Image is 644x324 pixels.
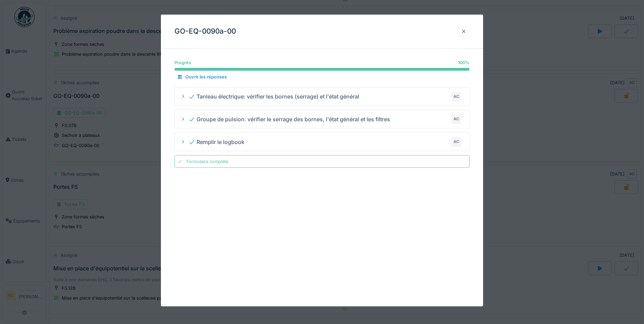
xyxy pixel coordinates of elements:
[452,114,461,124] div: AC
[178,113,466,125] summary: Groupe de pulsion: vérifier le serrage des bornes, l'état général et les filtresAC
[452,137,461,146] div: AC
[178,136,466,148] summary: Remplir le logbookAC
[458,59,470,66] div: 100 %
[188,115,390,123] div: Groupe de pulsion: vérifier le serrage des bornes, l'état général et les filtres
[452,92,461,101] div: AC
[174,68,470,71] progress: 100 %
[174,72,229,82] div: Ouvrir les réponses
[188,92,359,101] div: Tanleau électrique: vérifier les bornes (serrage) et l'état général
[188,138,244,146] div: Remplir le logbook
[174,27,236,36] h3: GO-EQ-0090a-00
[186,158,228,165] div: Formulaire complété
[178,90,466,103] summary: Tanleau électrique: vérifier les bornes (serrage) et l'état généralAC
[174,59,191,66] div: Progrès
